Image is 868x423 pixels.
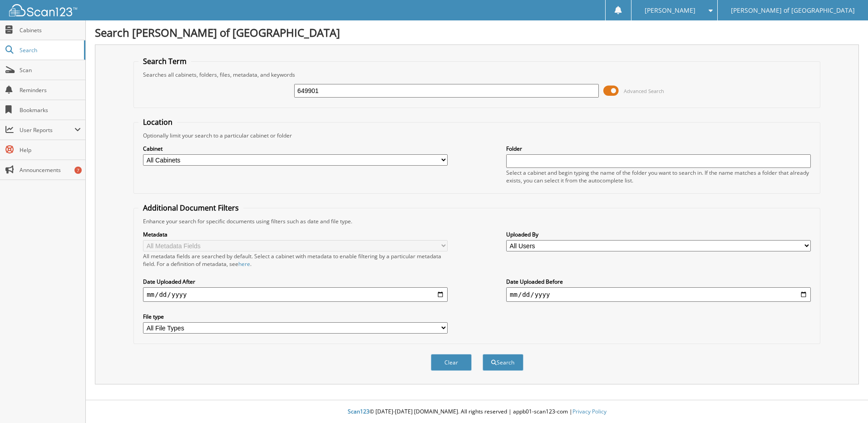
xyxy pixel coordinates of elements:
[645,8,695,13] span: [PERSON_NAME]
[138,132,815,139] div: Optionally limit your search to a particular cabinet or folder
[506,145,811,152] label: Folder
[483,354,523,371] button: Search
[138,203,243,213] legend: Additional Document Filters
[731,8,855,13] span: [PERSON_NAME] of [GEOGRAPHIC_DATA]
[20,146,81,154] span: Help
[74,167,82,174] div: 7
[20,66,81,74] span: Scan
[624,88,664,94] span: Advanced Search
[20,46,79,54] span: Search
[20,26,81,34] span: Cabinets
[20,86,81,94] span: Reminders
[143,231,448,238] label: Metadata
[506,231,811,238] label: Uploaded By
[143,278,448,285] label: Date Uploaded After
[143,145,448,152] label: Cabinet
[20,126,74,134] span: User Reports
[138,117,177,127] legend: Location
[9,4,77,16] img: scan123-logo-white.svg
[143,287,448,302] input: start
[95,25,859,40] h1: Search [PERSON_NAME] of [GEOGRAPHIC_DATA]
[138,217,815,225] div: Enhance your search for specific documents using filters such as date and file type.
[138,71,815,79] div: Searches all cabinets, folders, files, metadata, and keywords
[86,401,868,423] div: © [DATE]-[DATE] [DOMAIN_NAME]. All rights reserved | appb01-scan123-com |
[20,106,81,114] span: Bookmarks
[506,169,811,184] div: Select a cabinet and begin typing the name of the folder you want to search in. If the name match...
[506,287,811,302] input: end
[143,252,448,268] div: All metadata fields are searched by default. Select a cabinet with metadata to enable filtering b...
[506,278,811,285] label: Date Uploaded Before
[238,260,250,268] a: here
[431,354,472,371] button: Clear
[143,313,448,320] label: File type
[348,408,370,415] span: Scan123
[20,166,81,174] span: Announcements
[138,56,191,66] legend: Search Term
[572,408,607,415] a: Privacy Policy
